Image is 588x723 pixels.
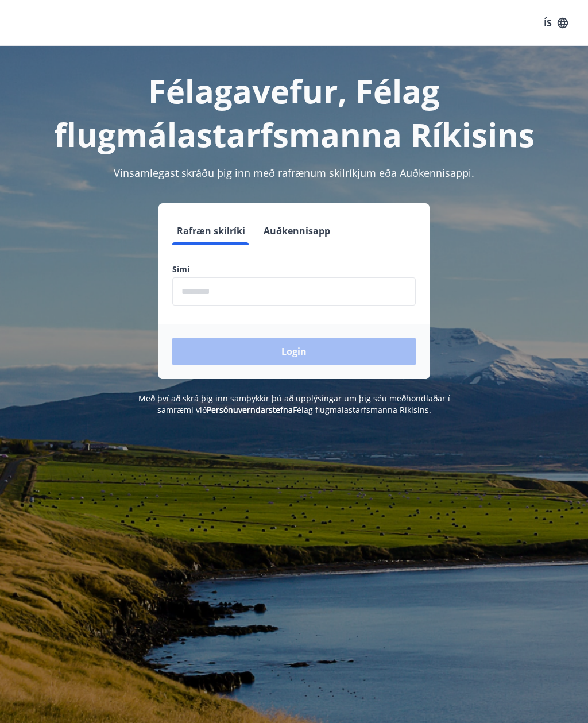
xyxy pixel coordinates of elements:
[172,264,416,275] label: Sími
[207,404,293,415] a: Persónuverndarstefna
[138,393,450,415] span: Með því að skrá þig inn samþykkir þú að upplýsingar um þig séu meðhöndlaðar í samræmi við Félag f...
[537,13,574,33] button: ÍS
[114,166,474,180] span: Vinsamlegast skráðu þig inn með rafrænum skilríkjum eða Auðkennisappi.
[259,217,335,245] button: Auðkennisapp
[14,69,574,156] h1: Félagavefur, Félag flugmálastarfsmanna Ríkisins
[172,217,250,245] button: Rafræn skilríki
